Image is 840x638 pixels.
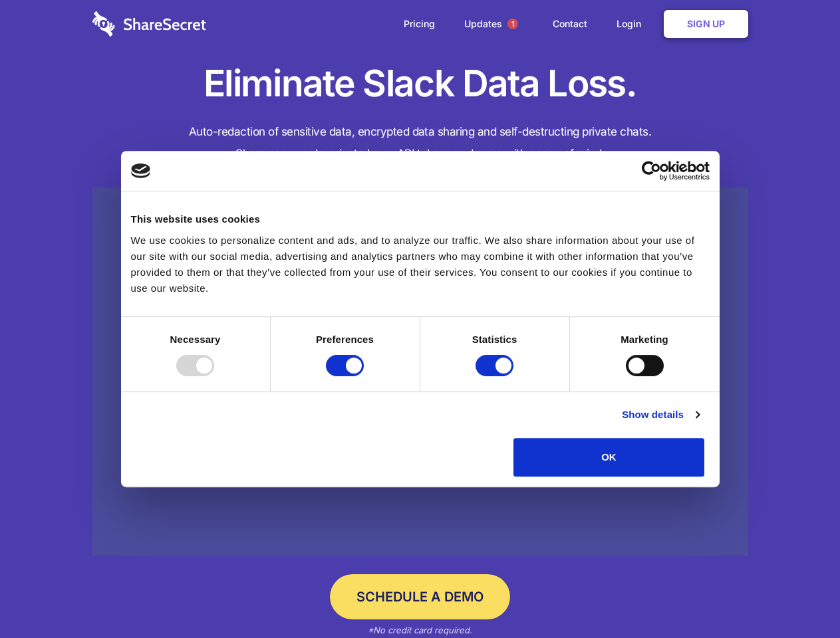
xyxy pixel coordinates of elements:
strong: Preferences [316,334,374,345]
a: Usercentrics Cookiebot - opens in a new window [593,161,710,181]
button: OK [513,438,704,477]
strong: Marketing [621,334,668,345]
div: This website uses cookies [131,211,710,227]
a: Schedule a Demo [330,574,510,619]
a: Contact [539,3,601,45]
em: *No credit card required. [368,625,472,635]
a: Sign Up [664,10,748,38]
img: logo-wordmark-white-trans-d4663122ce5f474addd5e946df7df03e33cb6a1c49d2221995e7729f52c070b2.svg [92,11,206,37]
a: Show details [622,407,699,423]
h1: Eliminate Slack Data Loss. [92,60,748,108]
strong: Necessary [170,334,221,345]
span: 1 [507,19,518,29]
strong: Statistics [472,334,517,345]
img: logo [131,163,151,178]
a: Login [603,3,661,45]
h4: Auto-redaction of sensitive data, encrypted data sharing and self-destructing private chats. Shar... [92,121,748,165]
a: Pricing [390,3,448,45]
a: Wistia video thumbnail [92,187,748,556]
div: We use cookies to personalize content and ads, and to analyze our traffic. We also share informat... [131,233,710,296]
